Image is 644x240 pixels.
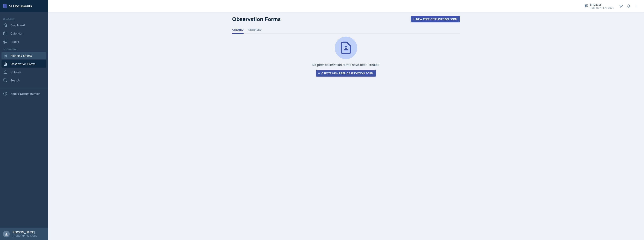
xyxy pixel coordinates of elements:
[318,72,373,75] div: Create new peer observation form
[12,230,37,234] div: [PERSON_NAME]
[1,21,46,29] a: Dashboard
[411,16,460,22] button: New Peer Observation Form
[590,6,614,10] div: BIOL 1107 / Fall 2025
[316,70,376,77] button: Create new peer observation form
[1,52,46,59] a: Planning Sheets
[413,18,457,21] div: New Peer Observation Form
[1,48,46,51] div: Documents
[1,60,46,68] a: Observation Forms
[12,234,37,238] div: [GEOGRAPHIC_DATA]
[1,90,46,97] div: Help & Documentation
[1,68,46,76] a: Uploads
[248,26,262,34] li: Observed
[590,2,614,7] div: Si leader
[1,77,46,84] a: Search
[312,62,380,67] p: No peer observation forms have been created.
[232,16,281,23] h2: Observation Forms
[232,26,244,34] li: Created
[1,30,46,37] a: Calendar
[1,38,46,45] a: Profile
[1,17,46,21] div: Si leader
